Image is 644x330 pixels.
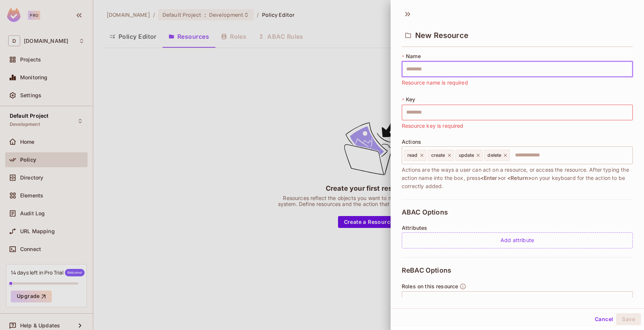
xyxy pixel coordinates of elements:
div: delete [484,150,510,161]
button: Save [616,313,641,325]
span: Name [406,53,421,59]
div: create [428,150,454,161]
span: create [431,152,445,158]
span: read [407,152,418,158]
span: Key [406,96,415,102]
span: Actions are the ways a user can act on a resource, or access the resource. After typing the actio... [402,166,633,190]
span: <Enter> [480,175,501,181]
span: update [459,152,474,158]
span: New Resource [415,31,468,40]
button: Cancel [592,313,616,325]
span: ABAC Options [402,209,448,216]
span: Roles on this resource [402,283,458,289]
span: delete [487,152,501,158]
span: Resource key is required [402,122,464,130]
div: read [404,150,426,161]
div: Add attribute [402,232,633,248]
span: <Return> [507,175,531,181]
div: update [455,150,483,161]
span: Actions [402,139,421,145]
span: Attributes [402,225,427,231]
span: Resource name is required [402,79,468,87]
span: ReBAC Options [402,267,451,274]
